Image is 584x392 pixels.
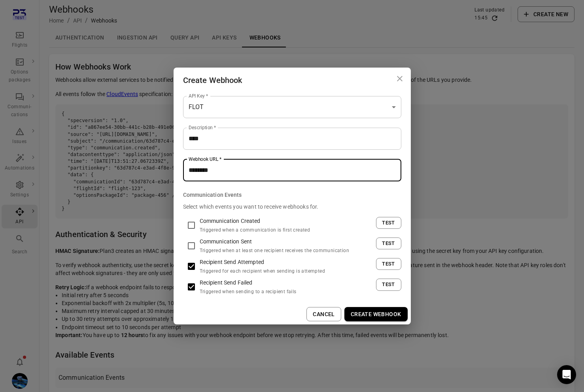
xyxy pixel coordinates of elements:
[174,68,411,93] h2: Create Webhook
[376,237,401,250] button: Communication SentTriggered when at least one recipient receives the communication
[189,92,208,99] label: API Key
[392,71,408,87] button: Close dialog
[344,307,408,322] button: Create Webhook
[306,307,341,322] button: Cancel
[183,191,242,200] h6: Communication Events
[200,227,310,233] span: Triggered when a communication is first created
[376,258,401,270] button: Recipient Send AttemptedTriggered for each recipient when sending is attempted
[189,156,221,162] label: Webhook URL
[200,237,370,245] p: Communication Sent
[183,96,401,118] div: FLOT
[376,279,401,291] button: Recipient Send FailedTriggered when sending to a recipient fails
[557,365,576,384] div: Open Intercom Messenger
[376,217,401,229] button: Communication CreatedTriggered when a communication is first created
[200,217,370,225] p: Communication Created
[189,124,216,131] label: Description
[200,268,325,274] span: Triggered for each recipient when sending is attempted
[183,203,401,211] p: Select which events you want to receive webhooks for.
[200,279,370,286] p: Recipient Send Failed
[200,248,350,253] span: Triggered when at least one recipient receives the communication
[200,258,370,266] p: Recipient Send Attempted
[200,289,297,294] span: Triggered when sending to a recipient fails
